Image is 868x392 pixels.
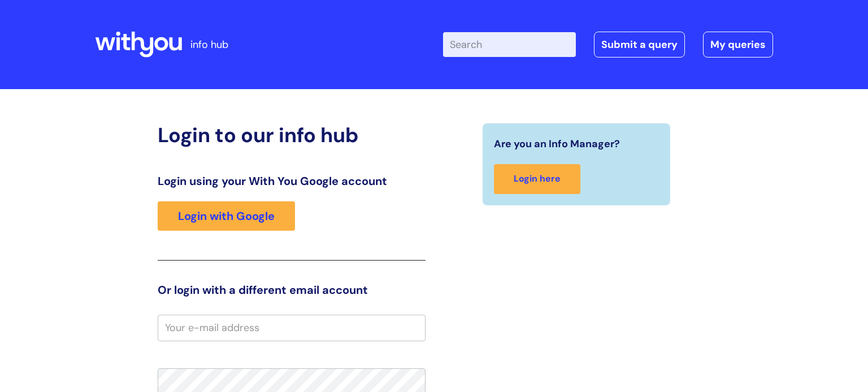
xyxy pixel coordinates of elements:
h2: Login to our info hub [158,123,426,147]
p: info hub [190,36,228,54]
h3: Or login with a different email account [158,283,426,297]
a: Submit a query [594,32,685,58]
a: Login with Google [158,201,295,231]
input: Search [443,32,576,57]
h3: Login using your With You Google account [158,174,426,188]
span: Are you an Info Manager? [494,135,620,153]
input: Your e-mail address [158,315,426,341]
a: Login here [494,164,580,194]
a: My queries [703,32,773,58]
